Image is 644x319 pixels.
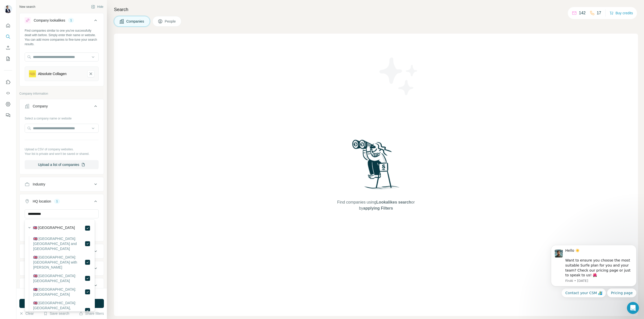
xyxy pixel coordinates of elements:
button: Clear [19,311,34,316]
button: Enrich CSV [4,43,12,52]
img: Absolute Collagen-logo [29,70,36,77]
button: Absolute Collagen-remove-button [87,70,94,77]
div: 1 [54,199,60,204]
button: Search [4,32,12,41]
p: 142 [579,10,586,16]
p: Company information [19,91,104,96]
div: Company [33,104,48,109]
button: Dashboard [4,100,12,109]
button: Upload a list of companies [25,160,99,169]
p: Your list is private and won't be saved or shared. [25,152,99,156]
img: Surfe Illustration - Stars [376,54,421,99]
span: Companies [126,19,145,24]
label: 🇬🇧 [GEOGRAPHIC_DATA]: [GEOGRAPHIC_DATA] [33,287,85,297]
div: Absolute Collagen [38,71,67,76]
div: HQ location [33,199,51,204]
span: Lookalikes search [376,200,411,204]
button: Hide [88,3,107,11]
div: Select a company name or website [25,114,99,121]
button: Use Surfe API [4,89,12,98]
span: applying Filters [363,206,393,210]
label: 🇬🇧 [GEOGRAPHIC_DATA]: [GEOGRAPHIC_DATA] [33,273,85,283]
button: Company [20,100,104,114]
button: Buy credits [610,10,633,17]
iframe: Intercom live chat [627,302,639,314]
button: Annual revenue ($) [20,245,104,257]
button: Company lookalikes1 [20,14,104,28]
div: New search [19,5,35,9]
button: Use Surfe on LinkedIn [4,78,12,87]
button: HQ location1 [20,195,104,209]
p: Upload a CSV of company websites. [25,147,99,152]
div: 1 [68,18,74,23]
button: Run search [19,299,104,308]
button: Quick start [4,21,12,30]
h4: Search [114,6,638,13]
label: 🇬🇧 [GEOGRAPHIC_DATA] [33,225,75,231]
div: Find companies similar to one you've successfully dealt with before. Simply enter their name or w... [25,28,99,46]
button: Save search [44,311,69,316]
button: My lists [4,54,12,63]
button: Industry [20,178,104,190]
div: Industry [33,182,45,187]
img: Avatar [4,5,12,13]
button: Employees (size) [20,262,104,274]
button: Share filters [79,311,104,316]
label: 🇬🇧 [GEOGRAPHIC_DATA]: [GEOGRAPHIC_DATA] with [PERSON_NAME] [33,255,85,270]
iframe: Intercom notifications message [543,240,644,300]
div: Company lookalikes [34,18,65,23]
span: People [165,19,176,24]
img: Surfe Illustration - Woman searching with binoculars [350,138,402,194]
label: 🇬🇧 [GEOGRAPHIC_DATA]: [GEOGRAPHIC_DATA] and [GEOGRAPHIC_DATA] [33,236,85,251]
button: Technologies [20,279,104,291]
p: 17 [597,10,601,16]
button: Feedback [4,111,12,120]
span: Find companies using or by [336,199,416,211]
